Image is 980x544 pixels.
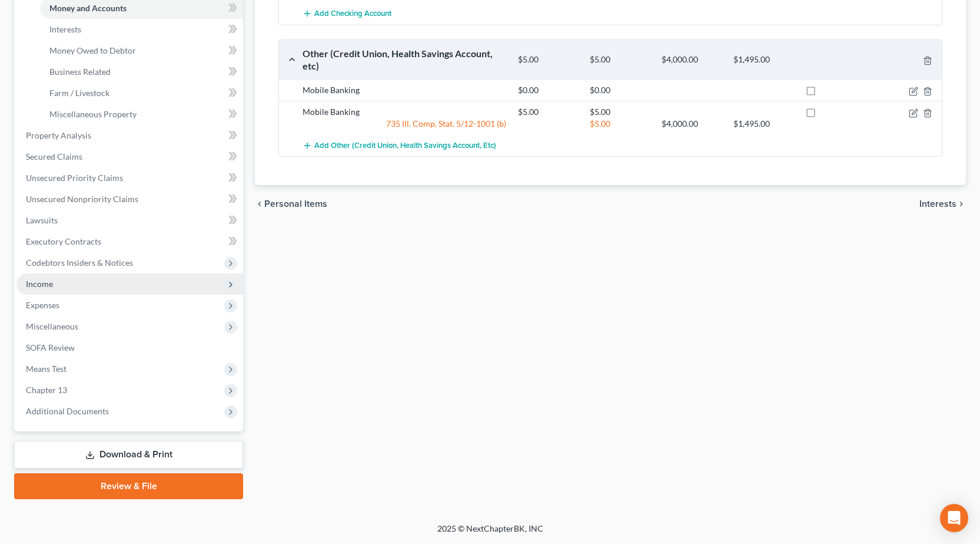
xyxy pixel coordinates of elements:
[26,130,91,140] span: Property Analysis
[956,199,966,209] i: chevron_right
[26,215,58,225] span: Lawsuits
[14,441,243,469] a: Download & Print
[297,84,512,96] div: Mobile Banking
[303,3,391,25] button: Add Checking Account
[314,141,496,150] span: Add Other (Credit Union, Health Savings Account, etc)
[255,199,264,209] i: chevron_left
[255,199,327,209] button: chevron_left Personal Items
[26,385,67,395] span: Chapter 13
[297,106,512,118] div: Mobile Banking
[656,54,727,65] div: $4,000.00
[26,194,138,204] span: Unsecured Nonpriority Claims
[919,199,956,209] span: Interests
[26,406,109,416] span: Additional Documents
[656,118,727,130] div: $4,000.00
[512,54,584,65] div: $5.00
[26,300,59,310] span: Expenses
[26,279,53,289] span: Income
[26,173,123,183] span: Unsecured Priority Claims
[14,473,243,499] a: Review & File
[512,106,584,118] div: $5.00
[155,523,826,544] div: 2025 © NextChapterBK, INC
[40,83,243,104] a: Farm / Livestock
[584,84,656,96] div: $0.00
[303,134,496,156] button: Add Other (Credit Union, Health Savings Account, etc)
[16,125,243,146] a: Property Analysis
[727,54,799,65] div: $1,495.00
[16,189,243,210] a: Unsecured Nonpriority Claims
[40,40,243,61] a: Money Owed to Debtor
[727,118,799,130] div: $1,495.00
[264,199,327,209] span: Personal Items
[26,342,75,352] span: SOFA Review
[49,45,136,55] span: Money Owed to Debtor
[26,321,78,331] span: Miscellaneous
[40,61,243,83] a: Business Related
[584,118,656,130] div: $5.00
[584,106,656,118] div: $5.00
[940,504,968,532] div: Open Intercom Messenger
[584,54,656,65] div: $5.00
[314,9,391,19] span: Add Checking Account
[40,104,243,125] a: Miscellaneous Property
[16,146,243,167] a: Secured Claims
[919,199,966,209] button: Interests chevron_right
[297,47,512,72] div: Other (Credit Union, Health Savings Account, etc)
[297,118,512,130] div: 735 Ill. Comp. Stat. 5/12-1001 (b)
[512,84,584,96] div: $0.00
[26,151,82,161] span: Secured Claims
[49,3,127,13] span: Money and Accounts
[16,210,243,231] a: Lawsuits
[16,167,243,189] a: Unsecured Priority Claims
[16,231,243,252] a: Executory Contracts
[40,19,243,40] a: Interests
[26,364,67,374] span: Means Test
[49,24,81,34] span: Interests
[16,337,243,358] a: SOFA Review
[49,67,111,77] span: Business Related
[49,109,137,119] span: Miscellaneous Property
[49,88,109,98] span: Farm / Livestock
[26,258,133,268] span: Codebtors Insiders & Notices
[26,236,101,246] span: Executory Contracts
